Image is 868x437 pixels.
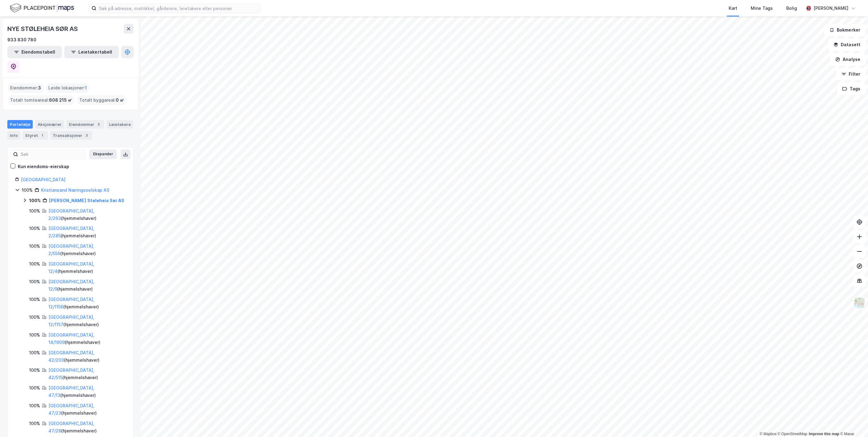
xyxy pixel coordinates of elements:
div: ( hjemmelshaver ) [48,225,126,239]
img: Z [854,297,865,309]
div: ( hjemmelshaver ) [48,402,126,417]
div: Styret [23,131,48,140]
div: Transaksjoner [50,131,92,140]
button: Ekspander [89,149,117,159]
a: [GEOGRAPHIC_DATA], 2/285 [48,226,94,238]
div: 100% [29,402,40,409]
div: ( hjemmelshaver ) [48,207,126,222]
div: 100% [29,296,40,303]
button: Eiendomstabell [7,46,62,58]
input: Søk på adresse, matrikkel, gårdeiere, leietakere eller personer [96,4,260,13]
div: Aksjonærer [35,120,64,129]
button: Leietakertabell [64,46,119,58]
a: [GEOGRAPHIC_DATA], 47/23 [48,403,94,416]
div: ( hjemmelshaver ) [48,420,126,435]
a: [GEOGRAPHIC_DATA], 2/556 [48,243,94,256]
div: Eiendommer [66,120,104,129]
a: [GEOGRAPHIC_DATA], 2/263 [48,208,94,221]
img: logo.f888ab2527a4732fd821a326f86c7f29.svg [10,3,74,13]
div: 100% [29,384,40,392]
iframe: Chat Widget [837,408,868,437]
span: 3 [38,84,41,92]
div: Mine Tags [751,5,773,12]
div: 100% [29,349,40,356]
div: Leietakere [107,120,133,129]
div: ( hjemmelshaver ) [48,296,126,311]
a: Improve this map [809,432,839,436]
button: Bokmerker [824,24,866,36]
a: [PERSON_NAME] Støleheia Sør AS [49,198,124,203]
div: 1 [39,132,45,138]
span: 0 ㎡ [116,96,124,104]
div: 100% [29,207,40,215]
input: Søk [18,150,85,159]
div: NYE STØLEHEIA SØR AS [7,24,79,34]
div: Eiendommer : [8,83,43,93]
a: [GEOGRAPHIC_DATA], 47/28 [48,421,94,433]
span: 608 215 ㎡ [49,96,72,104]
div: Kart [729,5,737,12]
div: Portefølje [7,120,33,129]
a: OpenStreetMap [778,432,807,436]
a: [GEOGRAPHIC_DATA], 12/1156 [48,297,94,309]
button: Analyse [830,53,866,66]
div: 100% [29,314,40,321]
div: Bolig [786,5,797,12]
div: ( hjemmelshaver ) [48,278,126,293]
div: Totalt tomteareal : [8,95,74,105]
div: Kontrollprogram for chat [837,408,868,437]
a: [GEOGRAPHIC_DATA], 42/203 [48,350,94,363]
div: 100% [29,225,40,232]
div: 100% [29,260,40,268]
span: 1 [85,84,87,92]
div: ( hjemmelshaver ) [48,384,126,399]
div: ( hjemmelshaver ) [48,331,126,346]
a: [GEOGRAPHIC_DATA], 42/515 [48,367,94,380]
div: 100% [29,243,40,250]
a: [GEOGRAPHIC_DATA], 12/1157 [48,315,94,327]
div: ( hjemmelshaver ) [48,243,126,257]
button: Filter [836,68,866,80]
a: [GEOGRAPHIC_DATA], 14/1909 [48,332,94,345]
div: ( hjemmelshaver ) [48,314,126,328]
a: [GEOGRAPHIC_DATA], 12/9 [48,279,94,292]
a: [GEOGRAPHIC_DATA], 12/4 [48,261,94,274]
a: Kristiansand Næringsselskap AS [41,187,109,193]
div: ( hjemmelshaver ) [48,367,126,381]
div: 100% [29,420,40,427]
div: Kun eiendoms-eierskap [18,163,69,170]
button: Datasett [828,39,866,51]
div: Leide lokasjoner : [46,83,89,93]
a: [GEOGRAPHIC_DATA] [21,177,66,182]
div: 100% [29,278,40,285]
a: [GEOGRAPHIC_DATA], 47/13 [48,385,94,398]
div: 100% [29,331,40,339]
div: 3 [84,132,90,138]
div: ( hjemmelshaver ) [48,349,126,364]
button: Tags [837,83,866,95]
a: Mapbox [760,432,776,436]
div: 100% [22,186,33,194]
div: 933 830 780 [7,36,36,43]
div: [PERSON_NAME] [814,5,848,12]
div: Info [7,131,20,140]
div: 3 [96,121,102,127]
div: Totalt byggareal : [77,95,126,105]
div: 100% [29,367,40,374]
div: ( hjemmelshaver ) [48,260,126,275]
div: 100% [29,197,41,204]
